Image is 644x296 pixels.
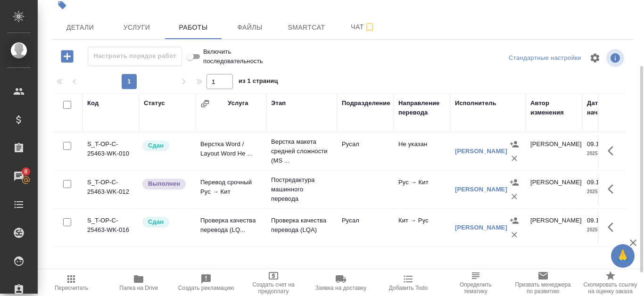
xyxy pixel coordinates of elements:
p: 2025 [587,225,625,235]
span: Создать счет на предоплату [246,281,302,295]
span: 🙏 [615,246,631,266]
td: Проверка качества перевода (LQ... [196,211,266,244]
button: Назначить [507,175,521,189]
p: Выполнен [148,179,180,189]
td: Русал [337,135,394,168]
span: Включить последовательность [203,47,263,66]
p: Верстка макета средней сложности (MS ... [271,137,332,165]
a: 8 [2,164,35,188]
div: Услуга [228,99,248,108]
svg: Подписаться [364,22,375,33]
td: Русал [337,211,394,244]
p: 2025 [587,149,625,158]
div: Исполнитель завершил работу [141,178,191,190]
button: Скопировать ссылку на оценку заказа [577,270,644,296]
td: Не указан [394,135,450,168]
a: [PERSON_NAME] [455,224,507,231]
button: Заявка на доставку [307,270,375,296]
a: [PERSON_NAME] [455,186,507,193]
span: Пересчитать [55,285,88,291]
td: [PERSON_NAME] [526,135,582,168]
p: Сдан [148,141,164,150]
td: Верстка Word / Layout Word Не ... [196,135,266,168]
div: Этап [271,99,286,108]
p: Постредактура машинного перевода [271,175,332,204]
div: Менеджер проверил работу исполнителя, передает ее на следующий этап [141,140,191,152]
div: split button [506,51,584,66]
span: Добавить Todo [389,285,428,291]
p: 09.10, [587,140,604,148]
td: Кит → Рус [394,211,450,244]
button: Удалить [507,189,521,204]
td: Перевод срочный Рус → Кит [196,173,266,206]
div: Автор изменения [530,99,578,117]
span: Скопировать ссылку на оценку заказа [582,281,638,295]
button: Создать рекламацию [173,270,240,296]
button: Здесь прячутся важные кнопки [602,178,625,200]
span: 8 [18,167,33,176]
button: Здесь прячутся важные кнопки [602,216,625,238]
button: Создать счет на предоплату [240,270,307,296]
button: Добавить Todo [374,270,442,296]
button: Добавить работу [54,47,80,66]
td: [PERSON_NAME] [526,211,582,244]
span: Заявка на доставку [315,285,366,291]
p: Проверка качества перевода (LQA) [271,216,332,235]
p: 09.10, [587,179,604,186]
button: Пересчитать [38,270,105,296]
p: 2025 [587,187,625,197]
span: Работы [171,22,216,33]
div: Менеджер проверил работу исполнителя, передает ее на следующий этап [141,216,191,229]
span: Детали [58,22,103,33]
button: Здесь прячутся важные кнопки [602,140,625,162]
span: Призвать менеджера по развитию [515,281,571,295]
span: Папка на Drive [119,285,158,291]
span: Настроить таблицу [584,47,606,69]
td: S_T-OP-C-25463-WK-010 [83,135,139,168]
div: Подразделение [342,99,390,108]
td: Рус → Кит [394,173,450,206]
button: Удалить [507,228,521,242]
span: Услуги [114,22,159,33]
span: Чат [340,21,386,33]
td: S_T-OP-C-25463-WK-012 [83,173,139,206]
span: из 1 страниц [239,75,278,89]
span: Посмотреть информацию [606,49,626,67]
div: Статус [144,99,165,108]
span: Файлы [227,22,272,33]
td: [PERSON_NAME] [526,173,582,206]
button: Призвать менеджера по развитию [509,270,577,296]
p: Сдан [148,217,164,227]
span: Smartcat [284,22,329,33]
button: Папка на Drive [105,270,173,296]
button: Сгруппировать [200,99,210,108]
div: Направление перевода [398,99,446,117]
div: Код [87,99,99,108]
div: Исполнитель [455,99,496,108]
button: 🙏 [611,244,635,268]
a: [PERSON_NAME] [455,148,507,155]
span: Определить тематику [447,281,504,295]
td: S_T-OP-C-25463-WK-016 [83,211,139,244]
button: Назначить [507,214,521,228]
div: Дата начала [587,99,625,117]
button: Назначить [507,137,521,151]
button: Удалить [507,151,521,165]
span: Создать рекламацию [178,285,234,291]
p: 09.10, [587,217,604,224]
button: Определить тематику [442,270,509,296]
